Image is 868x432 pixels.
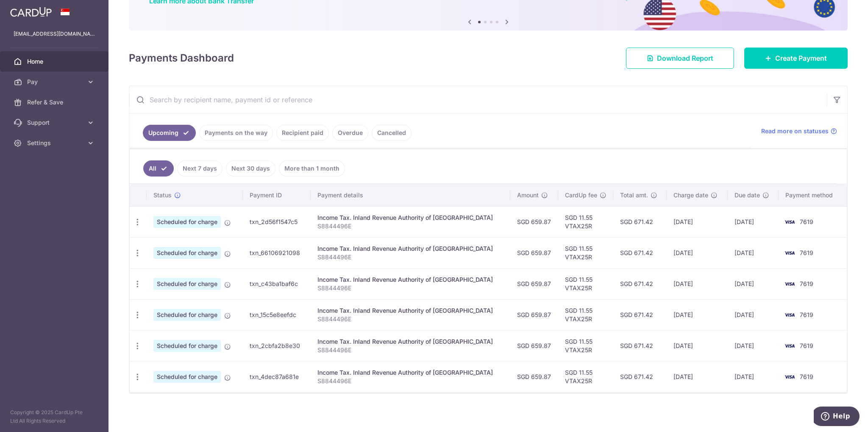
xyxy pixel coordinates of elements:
td: txn_66106921098 [243,237,310,268]
img: Bank Card [781,341,798,351]
td: [DATE] [667,206,728,237]
img: Bank Card [781,217,798,227]
td: SGD 11.55 VTAX25R [558,330,613,361]
td: [DATE] [667,237,728,268]
a: Next 7 days [177,160,223,177]
img: Bank Card [781,310,798,320]
td: txn_2cbfa2b8e30 [243,330,310,361]
span: Scheduled for charge [153,309,221,321]
a: Read more on statuses [761,127,837,135]
span: Refer & Save [27,98,83,107]
div: Income Tax. Inland Revenue Authority of [GEOGRAPHIC_DATA] [317,368,504,377]
a: Upcoming [143,125,196,141]
th: Payment details [311,184,510,206]
td: [DATE] [728,330,779,361]
span: Scheduled for charge [153,371,221,383]
span: Scheduled for charge [153,278,221,290]
a: More than 1 month [279,160,345,177]
p: [EMAIL_ADDRESS][DOMAIN_NAME] [14,30,95,38]
td: SGD 659.87 [510,206,558,237]
span: 7619 [800,311,813,318]
div: Income Tax. Inland Revenue Authority of [GEOGRAPHIC_DATA] [317,275,504,284]
span: Amount [517,191,539,199]
span: CardUp fee [565,191,597,199]
div: Income Tax. Inland Revenue Authority of [GEOGRAPHIC_DATA] [317,213,504,222]
img: CardUp [10,7,52,17]
td: SGD 11.55 VTAX25R [558,237,613,268]
p: S8844496E [317,284,504,292]
td: [DATE] [667,299,728,330]
img: Bank Card [781,372,798,382]
span: Total amt. [620,191,648,199]
a: All [143,160,174,177]
p: S8844496E [317,315,504,323]
a: Create Payment [744,48,848,69]
span: 7619 [800,373,813,380]
input: Search by recipient name, payment id or reference [129,86,827,113]
div: Income Tax. Inland Revenue Authority of [GEOGRAPHIC_DATA] [317,306,504,315]
span: Create Payment [775,53,827,63]
img: Bank Card [781,248,798,258]
td: SGD 671.42 [613,330,667,361]
td: txn_2d56f1547c5 [243,206,310,237]
span: Download Report [657,53,713,63]
a: Cancelled [372,125,412,141]
span: 7619 [800,218,813,225]
img: Bank Card [781,279,798,289]
td: [DATE] [667,330,728,361]
td: SGD 659.87 [510,268,558,299]
iframe: Opens a widget where you can find more information [814,407,860,428]
td: [DATE] [728,361,779,392]
td: SGD 671.42 [613,237,667,268]
span: Pay [27,78,83,86]
span: Scheduled for charge [153,247,221,259]
td: SGD 671.42 [613,299,667,330]
td: [DATE] [728,206,779,237]
td: SGD 671.42 [613,361,667,392]
td: txn_15c5e8eefdc [243,299,310,330]
a: Overdue [332,125,368,141]
td: SGD 11.55 VTAX25R [558,299,613,330]
a: Download Report [626,48,734,69]
td: SGD 671.42 [613,206,667,237]
td: [DATE] [667,361,728,392]
td: SGD 11.55 VTAX25R [558,206,613,237]
td: [DATE] [728,299,779,330]
p: S8844496E [317,346,504,354]
span: Scheduled for charge [153,216,221,228]
span: Due date [734,191,760,199]
span: Charge date [673,191,708,199]
a: Recipient paid [276,125,329,141]
td: SGD 659.87 [510,237,558,268]
td: SGD 659.87 [510,299,558,330]
td: SGD 671.42 [613,268,667,299]
td: txn_c43ba1baf6c [243,268,310,299]
span: Scheduled for charge [153,340,221,352]
td: [DATE] [667,268,728,299]
div: Income Tax. Inland Revenue Authority of [GEOGRAPHIC_DATA] [317,337,504,346]
span: Support [27,118,83,127]
td: SGD 659.87 [510,361,558,392]
th: Payment ID [243,184,310,206]
a: Payments on the way [199,125,273,141]
div: Income Tax. Inland Revenue Authority of [GEOGRAPHIC_DATA] [317,244,504,253]
span: 7619 [800,249,813,256]
span: Status [153,191,172,199]
span: 7619 [800,280,813,287]
td: [DATE] [728,237,779,268]
p: S8844496E [317,377,504,385]
th: Payment method [779,184,847,206]
span: Settings [27,139,83,147]
span: Home [27,57,83,66]
span: Read more on statuses [761,127,829,135]
p: S8844496E [317,253,504,261]
td: [DATE] [728,268,779,299]
td: SGD 11.55 VTAX25R [558,268,613,299]
a: Next 30 days [226,160,275,177]
span: 7619 [800,342,813,349]
p: S8844496E [317,222,504,230]
td: SGD 11.55 VTAX25R [558,361,613,392]
td: SGD 659.87 [510,330,558,361]
td: txn_4dec87a681e [243,361,310,392]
